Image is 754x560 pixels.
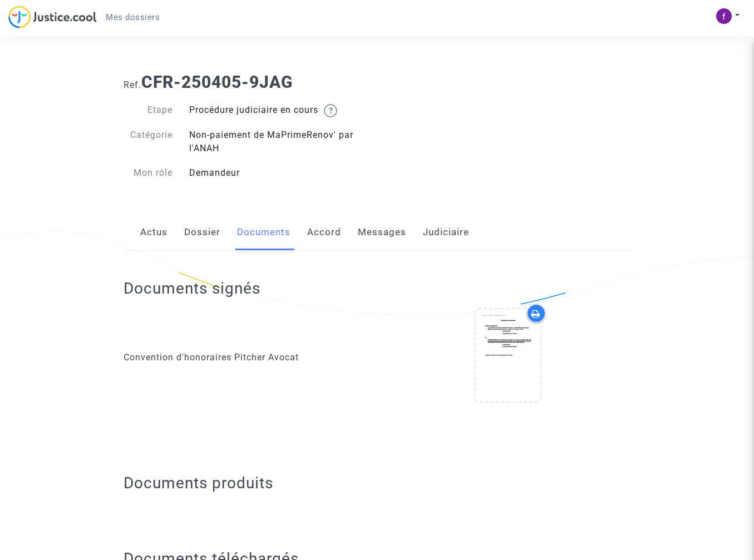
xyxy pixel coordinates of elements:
[115,103,181,117] div: Etape
[423,214,469,251] a: Judiciaire
[307,214,341,251] a: Accord
[124,473,630,493] h2: Documents produits
[106,12,160,22] span: Mes dossiers
[181,166,377,180] div: Demandeur
[184,214,220,251] a: Dossier
[181,128,377,155] div: Non-paiement de MaPrimeRenov' par l'ANAH
[115,166,181,180] div: Mon rôle
[324,104,337,117] img: help.svg
[124,80,141,90] span: Ref.
[716,8,732,24] img: ACg8ocJbqLX-ysqupbR4btM018SpOS7K3or96S4okNhqwdMCJWaBtQ=s96-c
[358,214,406,251] a: Messages
[115,128,181,155] div: Catégorie
[140,214,167,251] a: Actus
[181,103,377,117] div: Procédure judiciaire en cours
[8,6,97,28] img: jc-logo.svg
[141,72,293,92] b: CFR-250405-9JAG
[124,279,260,298] h2: Documents signés
[97,9,169,26] a: Mes dossiers
[124,351,369,364] div: Convention d'honoraires Pitcher Avocat
[237,214,290,251] a: Documents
